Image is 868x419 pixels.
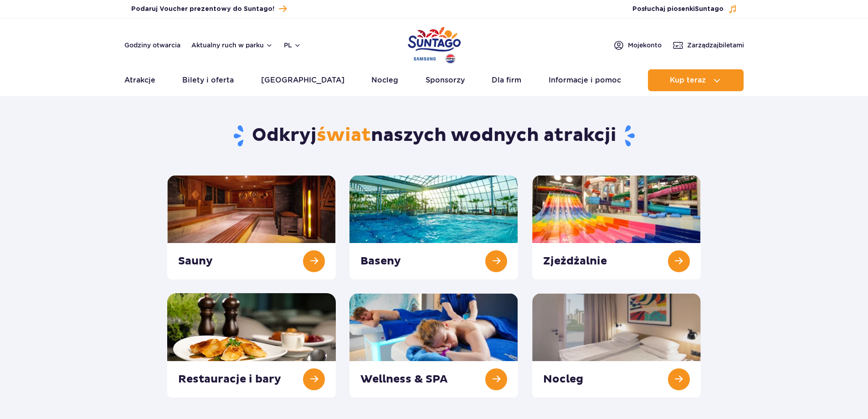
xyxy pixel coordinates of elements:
[549,69,621,91] a: Informacje i pomoc
[131,3,287,15] a: Podaruj Voucher prezentowy do Suntago!
[124,69,155,91] a: Atrakcje
[371,69,398,91] a: Nocleg
[167,124,701,148] h1: Odkryj naszych wodnych atrakcji
[648,69,744,91] button: Kup teraz
[284,41,301,50] button: pl
[124,41,180,50] a: Godziny otwarcia
[182,69,234,91] a: Bilety i oferta
[613,40,662,51] a: Mojekonto
[632,5,724,14] span: Posłuchaj piosenki
[673,40,744,51] a: Zarządzajbiletami
[687,41,744,50] span: Zarządzaj biletami
[695,6,724,12] span: Suntago
[426,69,465,91] a: Sponsorzy
[632,5,737,14] button: Posłuchaj piosenkiSuntago
[628,41,662,50] span: Moje konto
[131,5,274,14] span: Podaruj Voucher prezentowy do Suntago!
[317,124,371,147] span: świat
[261,69,344,91] a: [GEOGRAPHIC_DATA]
[670,76,706,84] span: Kup teraz
[191,41,273,49] button: Aktualny ruch w parku
[492,69,521,91] a: Dla firm
[408,23,461,65] a: Park of Poland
